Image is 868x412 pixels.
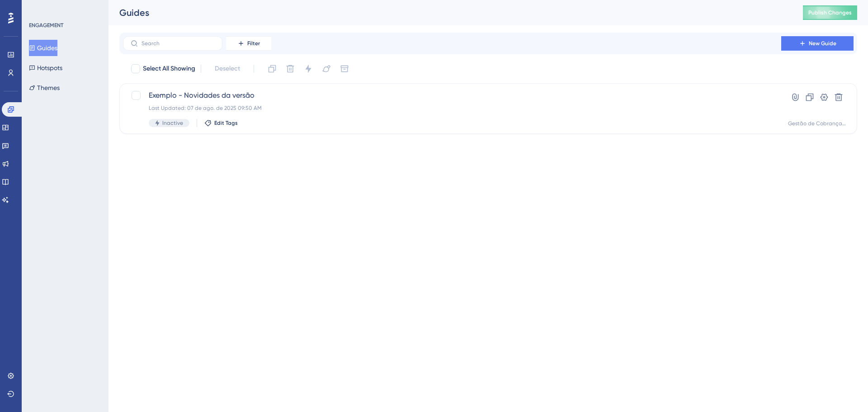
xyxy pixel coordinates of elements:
span: Publish Changes [808,9,852,16]
button: Filter [226,36,271,51]
button: Guides [29,40,57,56]
button: Edit Tags [204,119,238,127]
div: Guides [119,6,780,19]
button: Deselect [207,61,248,77]
button: Hotspots [29,60,62,76]
button: New Guide [781,36,854,51]
div: ENGAGEMENT [29,22,63,29]
button: Themes [29,80,60,96]
span: Inactive [162,119,183,127]
input: Search [142,40,215,47]
div: Last Updated: 07 de ago. de 2025 09:50 AM [149,104,755,112]
button: Publish Changes [803,5,857,20]
span: Filter [247,40,260,47]
div: Gestão de Cobranças - Painel [788,120,846,127]
span: Select All Showing [143,63,195,74]
span: Exemplo - Novidades da versão [149,90,755,101]
span: Deselect [215,63,240,74]
span: Edit Tags [214,119,238,127]
span: New Guide [809,40,836,47]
